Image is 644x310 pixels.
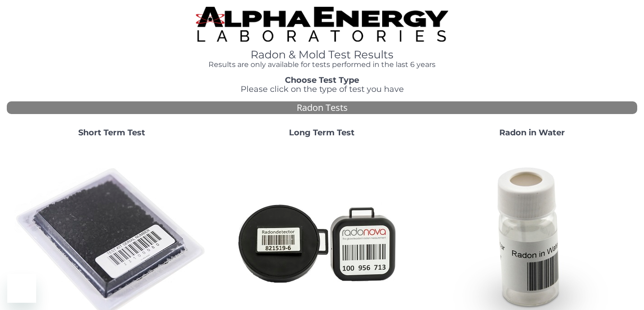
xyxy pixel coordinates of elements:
[196,61,448,69] h4: Results are only available for tests performed in the last 6 years
[289,128,355,138] strong: Long Term Test
[7,274,36,303] iframe: Button to launch messaging window
[78,128,145,138] strong: Short Term Test
[7,101,637,114] div: Radon Tests
[241,84,404,94] span: Please click on the type of test you have
[285,75,359,85] strong: Choose Test Type
[499,128,565,138] strong: Radon in Water
[196,49,448,61] h1: Radon & Mold Test Results
[196,7,448,42] img: TightCrop.jpg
